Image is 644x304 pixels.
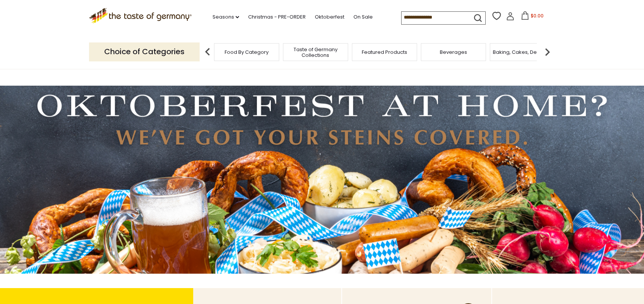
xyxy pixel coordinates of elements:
button: $0.00 [516,11,548,23]
a: Food By Category [225,49,269,55]
a: Christmas - PRE-ORDER [248,13,306,21]
a: Baking, Cakes, Desserts [493,49,552,55]
a: Taste of Germany Collections [285,47,346,58]
a: Featured Products [362,49,407,55]
img: next arrow [540,44,555,60]
img: previous arrow [200,44,215,60]
p: Choice of Categories [89,42,200,61]
a: Beverages [440,49,467,55]
a: On Sale [353,13,373,21]
span: $0.00 [531,13,544,19]
a: Oktoberfest [315,13,344,21]
a: Seasons [213,13,239,21]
